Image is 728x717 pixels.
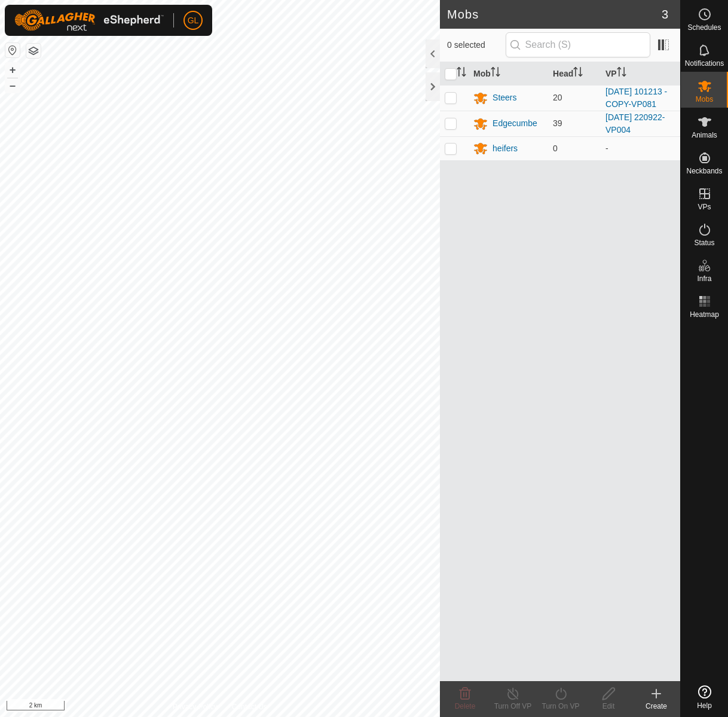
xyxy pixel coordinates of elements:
[696,96,713,103] span: Mobs
[605,87,667,109] a: [DATE] 101213 - COPY-VP081
[573,69,583,78] p-sorticon: Activate to sort
[697,275,711,282] span: Infra
[491,69,500,78] p-sorticon: Activate to sort
[686,167,722,175] span: Neckbands
[188,14,199,27] span: GL
[585,701,632,712] div: Edit
[489,701,537,712] div: Turn Off VP
[493,91,516,104] div: Steers
[447,7,662,22] h2: Mobs
[605,112,665,135] a: [DATE] 220922-VP004
[692,132,717,139] span: Animals
[447,39,506,51] span: 0 selected
[493,142,518,155] div: heifers
[232,701,267,712] a: Contact Us
[457,69,466,78] p-sorticon: Activate to sort
[548,62,601,86] th: Head
[685,60,724,67] span: Notifications
[553,93,562,102] span: 20
[506,32,650,57] input: Search (S)
[5,78,20,93] button: –
[14,10,164,31] img: Gallagher Logo
[553,118,562,128] span: 39
[697,702,712,709] span: Help
[690,311,719,318] span: Heatmap
[537,701,585,712] div: Turn On VP
[687,24,721,31] span: Schedules
[681,681,728,714] a: Help
[553,144,558,153] span: 0
[698,203,711,210] span: VPs
[173,701,218,712] a: Privacy Policy
[632,701,680,712] div: Create
[694,239,714,246] span: Status
[601,62,680,86] th: VP
[5,43,20,57] button: Reset Map
[493,117,537,130] div: Edgecumbe
[5,63,20,77] button: +
[455,702,476,710] span: Delete
[469,62,548,86] th: Mob
[662,5,668,23] span: 3
[26,44,41,58] button: Map Layers
[617,69,626,78] p-sorticon: Activate to sort
[601,136,680,160] td: -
